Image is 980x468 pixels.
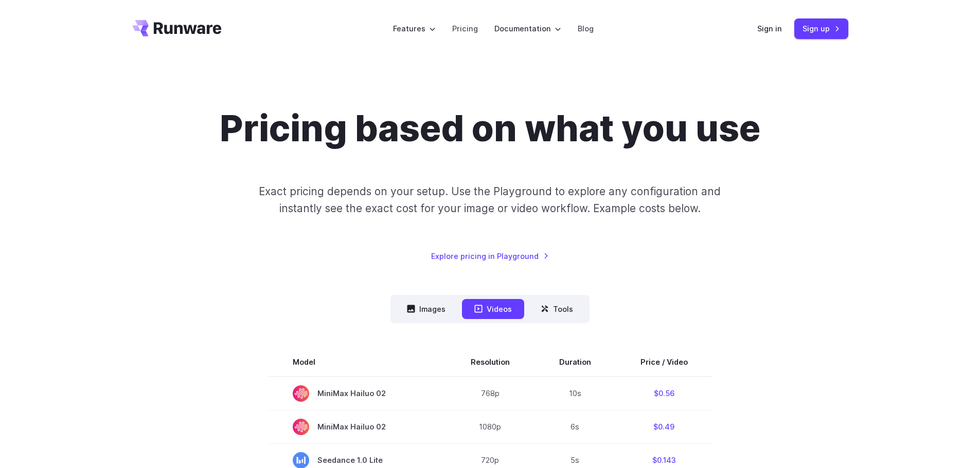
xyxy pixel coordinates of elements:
[528,299,585,319] button: Tools
[616,377,712,410] td: $0.56
[462,299,524,319] button: Videos
[293,385,421,402] span: MiniMax Hailuo 02
[220,107,760,150] h1: Pricing based on what you use
[794,18,848,39] a: Sign up
[132,20,222,36] a: Go to /
[239,183,740,217] p: Exact pricing depends on your setup. Use the Playground to explore any configuration and instantl...
[534,377,616,410] td: 10s
[534,348,616,377] th: Duration
[616,410,712,443] td: $0.49
[446,410,534,443] td: 1080p
[446,377,534,410] td: 768p
[534,410,616,443] td: 6s
[494,23,561,34] label: Documentation
[395,299,458,319] button: Images
[293,419,421,435] span: MiniMax Hailuo 02
[452,23,478,34] a: Pricing
[268,348,446,377] th: Model
[431,250,549,262] a: Explore pricing in Playground
[616,348,712,377] th: Price / Video
[757,23,782,34] a: Sign in
[578,23,594,34] a: Blog
[393,23,436,34] label: Features
[446,348,534,377] th: Resolution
